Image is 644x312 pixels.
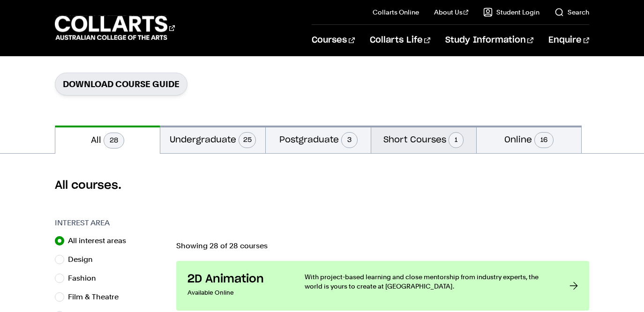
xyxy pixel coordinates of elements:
p: With project-based learning and close mentorship from industry experts, the world is yours to cre... [305,272,551,291]
span: 25 [239,132,256,148]
label: Design [68,253,100,266]
p: Showing 28 of 28 courses [176,242,589,250]
button: All28 [55,126,160,154]
div: Go to homepage [55,15,175,41]
a: Collarts Online [373,7,419,17]
span: 16 [534,132,554,148]
a: Study Information [445,25,533,56]
p: Available Online [187,286,286,299]
label: Film & Theatre [68,290,126,304]
a: Student Login [483,7,539,17]
a: Download Course Guide [55,73,187,96]
a: Courses [312,25,354,56]
a: Search [554,7,589,17]
a: Enquire [548,25,589,56]
label: All interest areas [68,234,134,247]
button: Online16 [477,126,582,153]
span: 28 [104,133,124,149]
a: About Us [434,7,469,17]
h3: Interest Area [55,217,167,229]
button: Undergraduate25 [160,126,265,153]
span: 1 [449,132,464,148]
a: 2D Animation Available Online With project-based learning and close mentorship from industry expe... [176,261,589,311]
label: Fashion [68,272,104,285]
button: Postgraduate3 [266,126,371,153]
a: Collarts Life [370,25,430,56]
button: Short Courses1 [371,126,476,153]
h3: 2D Animation [187,272,286,286]
span: 3 [341,132,358,148]
h2: All courses. [55,178,589,193]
